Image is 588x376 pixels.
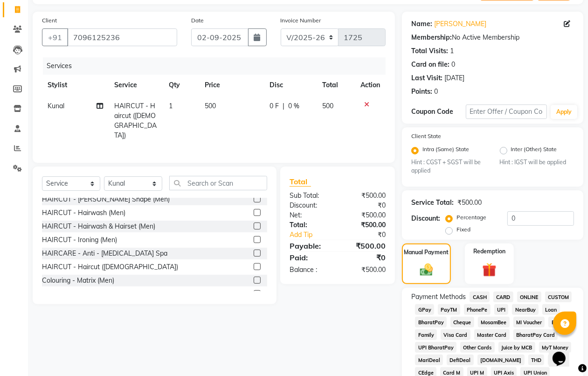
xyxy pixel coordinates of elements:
[444,73,464,83] div: [DATE]
[498,342,535,353] span: Juice by MCB
[457,198,482,208] div: ₹500.00
[470,292,490,302] span: CASH
[404,248,449,257] label: Manual Payment
[199,75,264,96] th: Price
[411,73,443,83] div: Last Visit:
[283,265,338,275] div: Balance :
[411,107,465,117] div: Coupon Code
[411,33,452,42] div: Membership:
[477,355,525,365] span: [DOMAIN_NAME]
[474,329,510,340] span: Master Card
[290,177,311,187] span: Total
[415,342,457,353] span: UPI BharatPay
[460,342,495,353] span: Other Cards
[415,329,437,340] span: Family
[270,101,279,111] span: 0 F
[67,28,177,46] input: Search by Name/Mobile/Email/Code
[511,145,557,156] label: Inter (Other) State
[281,16,321,25] label: Invoice Number
[288,101,299,111] span: 0 %
[347,230,393,240] div: ₹0
[338,210,393,220] div: ₹500.00
[551,105,577,119] button: Apply
[42,75,109,96] th: Stylist
[416,262,437,277] img: _cash.svg
[415,304,434,315] span: GPay
[464,304,491,315] span: PhonePe
[283,220,338,230] div: Total:
[338,240,393,251] div: ₹500.00
[411,46,448,56] div: Total Visits:
[43,57,393,75] div: Services
[539,342,572,353] span: MyT Money
[422,145,469,156] label: Intra (Same) State
[42,235,117,245] div: HAIRCUT - Ironing (Men)
[283,191,338,201] div: Sub Total:
[549,339,579,367] iframe: chat widget
[42,262,178,272] div: HAIRCUT - Haircut ([DEMOGRAPHIC_DATA])
[466,104,547,119] input: Enter Offer / Coupon Code
[447,355,474,365] span: DefiDeal
[169,176,267,190] input: Search or Scan
[478,317,510,327] span: MosamBee
[283,101,284,111] span: |
[283,230,347,240] a: Add Tip
[513,329,558,340] span: BharatPay Card
[513,317,545,327] span: MI Voucher
[163,75,200,96] th: Qty
[42,195,170,204] div: HAIRCUT - [PERSON_NAME] Shape (Men)
[283,252,338,263] div: Paid:
[434,87,438,97] div: 0
[500,158,574,167] small: Hint : IGST will be applied
[517,292,541,302] span: ONLINE
[512,304,539,315] span: NearBuy
[322,102,333,110] span: 500
[411,292,466,302] span: Payment Methods
[355,75,386,96] th: Action
[191,16,204,25] label: Date
[473,247,505,256] label: Redemption
[338,201,393,210] div: ₹0
[283,201,338,210] div: Discount:
[338,265,393,275] div: ₹500.00
[264,75,317,96] th: Disc
[42,222,155,231] div: HAIRCUT - Hairwash & Hairset (Men)
[205,102,216,110] span: 500
[317,75,355,96] th: Total
[42,208,125,218] div: HAIRCUT - Hairwash (Men)
[411,87,432,97] div: Points:
[415,355,443,365] span: MariDeal
[48,102,64,110] span: Kunal
[457,225,470,234] label: Fixed
[542,304,560,315] span: Loan
[411,19,432,29] div: Name:
[478,261,500,279] img: _gift.svg
[42,289,154,299] div: Colouring - Matrix Amonia Free (Men)
[450,46,454,56] div: 1
[548,317,567,327] span: Bank
[338,220,393,230] div: ₹500.00
[457,213,486,222] label: Percentage
[450,317,474,327] span: Cheque
[411,198,454,208] div: Service Total:
[283,240,338,251] div: Payable:
[42,28,68,46] button: +91
[451,60,455,70] div: 0
[494,304,509,315] span: UPI
[411,214,440,223] div: Discount:
[42,16,57,25] label: Client
[283,210,338,220] div: Net:
[545,292,572,302] span: CUSTOM
[438,304,460,315] span: PayTM
[338,191,393,201] div: ₹500.00
[434,19,486,29] a: [PERSON_NAME]
[528,355,545,365] span: THD
[114,102,157,139] span: HAIRCUT - Haircut ([DEMOGRAPHIC_DATA])
[441,329,470,340] span: Visa Card
[109,75,163,96] th: Service
[411,132,441,140] label: Client State
[42,276,114,285] div: Colouring - Matrix (Men)
[411,158,485,175] small: Hint : CGST + SGST will be applied
[411,60,450,70] div: Card on file:
[42,249,167,258] div: HAIRCARE - Anti - [MEDICAL_DATA] Spa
